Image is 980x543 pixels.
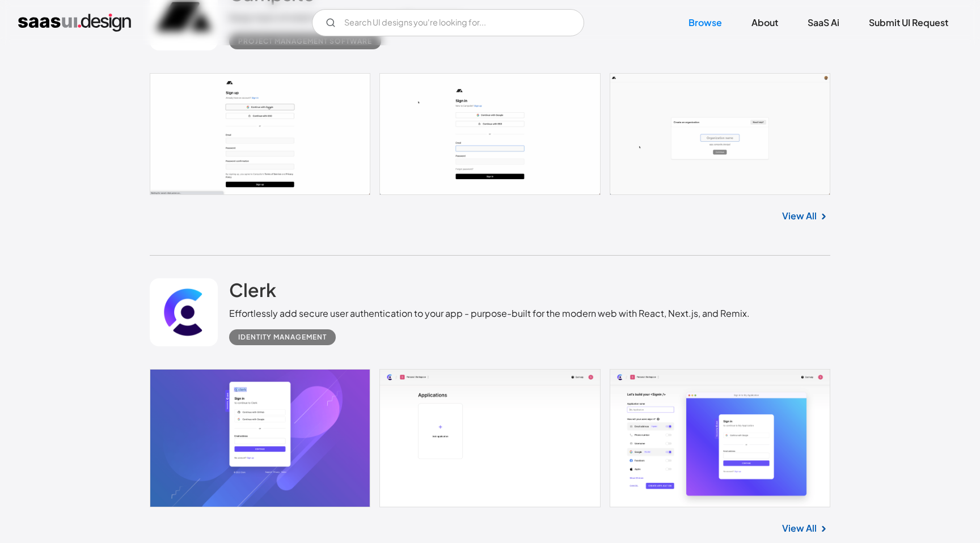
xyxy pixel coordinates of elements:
div: Identity Management [238,330,327,344]
a: Clerk [229,278,276,307]
h2: Clerk [229,278,276,301]
a: Submit UI Request [855,10,962,35]
a: View All [782,209,817,223]
input: Search UI designs you're looking for... [312,9,584,36]
form: Email Form [312,9,584,36]
a: View All [782,521,817,535]
a: SaaS Ai [794,10,853,35]
a: home [18,14,131,32]
a: About [738,10,792,35]
div: Effortlessly add secure user authentication to your app - purpose-built for the modern web with R... [229,307,750,320]
a: Browse [675,10,736,35]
